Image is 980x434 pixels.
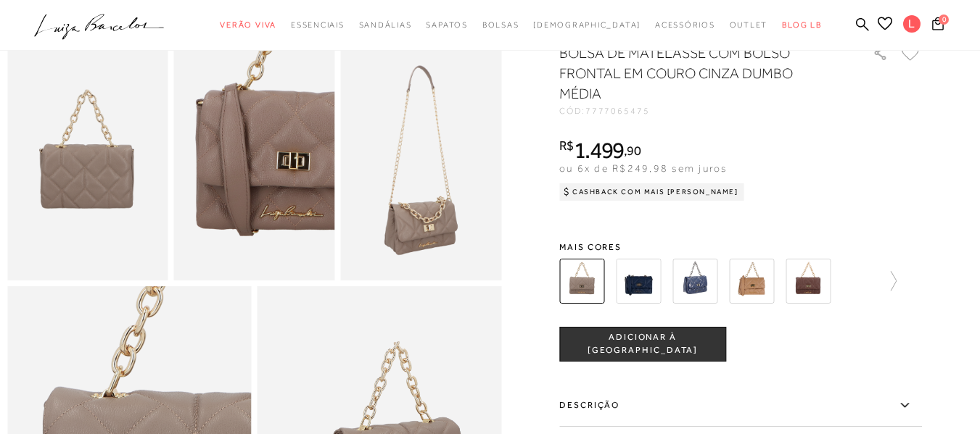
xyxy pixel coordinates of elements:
a: noSubCategoriesText [655,12,715,38]
a: BLOG LB [782,12,821,38]
button: L [897,14,928,37]
span: BLOG LB [782,20,821,29]
span: 90 [627,143,641,158]
i: R$ [559,139,574,152]
a: noSubCategoriesText [220,12,276,38]
a: noSubCategoriesText [426,12,467,38]
span: 1.499 [574,137,625,163]
span: Bolsas [482,20,519,29]
h1: BOLSA DE MATELASSÊ COM BOLSO FRONTAL EM COURO CINZA DUMBO MÉDIA [559,43,831,104]
a: noSubCategoriesText [359,12,412,38]
a: noSubCategoriesText [482,12,519,38]
button: 0 [928,16,948,36]
span: Verão Viva [220,20,276,29]
span: L [903,15,921,33]
img: BOLSA DE MATELASSÊ COM BOLSO FRONTAL EM COURO CINZA DUMBO MÉDIA [559,259,604,304]
span: Essenciais [291,20,345,29]
div: CÓD: [559,107,849,115]
img: image [340,40,501,281]
span: ADICIONAR À [GEOGRAPHIC_DATA] [560,332,725,357]
span: 0 [939,14,949,25]
img: BOLSA MÉDIA ALÇA CORRENTE BEGE [729,259,774,304]
span: [DEMOGRAPHIC_DATA] [533,20,641,29]
a: noSubCategoriesText [291,12,345,38]
a: noSubCategoriesText [533,12,641,38]
span: Acessórios [655,20,715,29]
button: ADICIONAR À [GEOGRAPHIC_DATA] [559,327,726,362]
label: Descrição [559,385,922,427]
span: Outlet [730,20,768,29]
i: , [624,144,641,157]
img: BOLSA MÉDIA ALÇA CORRENTE CAFÉ [786,259,831,304]
span: Mais cores [559,243,922,251]
img: BOLSA MÉDIA ALÇA CORRENTE AZUL [616,259,661,304]
span: 7777065475 [585,106,650,116]
img: image [174,40,335,281]
img: image [7,40,168,281]
a: noSubCategoriesText [730,12,768,38]
img: BOLSA MÉDIA ALÇA CORRENTE AZUL MARINHO [672,259,717,304]
span: Sandálias [359,20,412,29]
span: ou 6x de R$249,98 sem juros [559,162,727,174]
div: Cashback com Mais [PERSON_NAME] [559,183,744,201]
span: Sapatos [426,20,467,29]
